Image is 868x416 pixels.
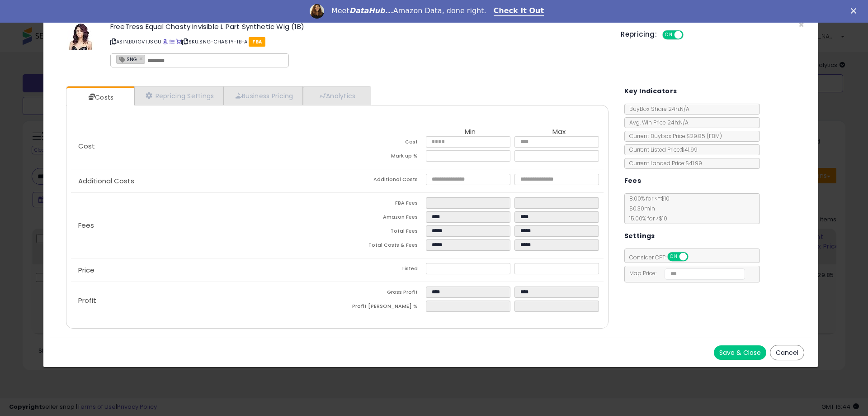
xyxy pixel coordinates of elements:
[71,222,337,229] p: Fees
[624,230,655,242] h5: Settings
[625,269,745,277] span: Map Price:
[134,86,224,105] a: Repricing Settings
[687,253,701,261] span: OFF
[337,174,426,188] td: Additional Costs
[66,88,133,106] a: Costs
[625,205,655,212] span: $0.30 min
[337,197,426,211] td: FBA Fees
[163,38,168,45] a: BuyBox page
[494,6,544,16] a: Check It Out
[224,86,303,105] a: Business Pricing
[337,239,426,253] td: Total Costs & Fees
[176,38,181,45] a: Your listing only
[682,31,697,39] span: OFF
[337,136,426,150] td: Cost
[110,34,607,49] p: ASIN: B01GVTJSGU | SKU: SNG-CHASTY-1B-A
[625,146,698,153] span: Current Listed Price: $41.99
[337,287,426,301] td: Gross Profit
[851,8,860,14] div: Close
[337,263,426,277] td: Listed
[170,38,175,45] a: All offer listings
[707,132,722,140] span: ( FBM )
[426,128,514,136] th: Min
[71,143,337,150] p: Cost
[337,301,426,315] td: Profit [PERSON_NAME] %
[625,195,670,222] span: 8.00 % for <= $10
[625,215,667,222] span: 15.00 % for > $10
[686,132,722,140] span: $29.85
[798,18,804,31] span: ×
[331,6,486,15] div: Meet Amazon Data, done right.
[67,23,94,50] img: 41u1i3GwriL._SL60_.jpg
[249,37,265,47] span: FBA
[625,119,689,126] span: Avg. Win Price 24h: N/A
[71,177,337,185] p: Additional Costs
[139,54,145,62] a: ×
[663,31,675,39] span: ON
[625,253,700,261] span: Consider CPT:
[625,132,722,140] span: Current Buybox Price:
[71,267,337,274] p: Price
[110,23,607,30] h3: FreeTress Equal Chasty Invisible L Part Synthetic Wig (1B)
[71,297,337,304] p: Profit
[625,105,689,113] span: BuyBox Share 24h: N/A
[337,150,426,164] td: Mark up %
[621,31,657,38] h5: Repricing:
[514,128,603,136] th: Max
[668,253,679,261] span: ON
[714,345,766,360] button: Save & Close
[337,211,426,225] td: Amazon Fees
[624,175,642,186] h5: Fees
[310,4,324,19] img: Profile image for Georgie
[624,86,677,97] h5: Key Indicators
[303,86,370,105] a: Analytics
[349,6,393,15] i: DataHub...
[625,159,702,167] span: Current Landed Price: $41.99
[337,225,426,239] td: Total Fees
[117,55,137,63] span: SNG
[770,345,804,360] button: Cancel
